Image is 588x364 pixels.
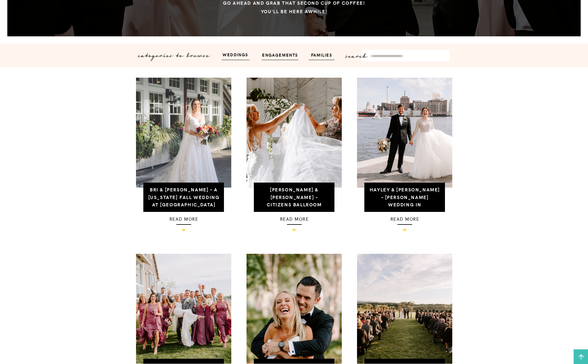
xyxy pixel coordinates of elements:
[259,186,330,222] a: [PERSON_NAME] & [PERSON_NAME] – Citizens Ballroom Wedding [PERSON_NAME] MD
[346,50,374,57] p: search
[148,186,220,207] a: Bri & [PERSON_NAME] – A [US_STATE] Fall Wedding at [GEOGRAPHIC_DATA]
[370,186,440,222] a: Hayley & [PERSON_NAME] – [PERSON_NAME] Wedding in [GEOGRAPHIC_DATA], [GEOGRAPHIC_DATA]
[144,215,224,223] a: read more
[365,215,445,223] a: read more
[218,51,253,58] a: weddings
[260,51,300,58] a: engagements
[254,215,334,223] a: read more
[139,50,214,57] p: categories to browse
[307,51,336,58] a: families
